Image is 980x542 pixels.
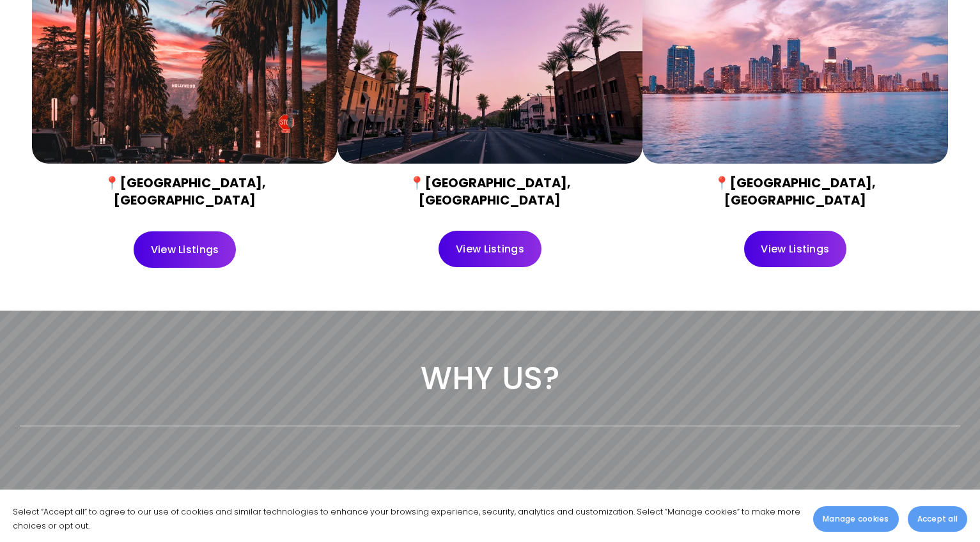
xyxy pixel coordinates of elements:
a: View Listings [744,231,847,267]
span: Manage cookies [823,513,889,525]
button: Accept all [908,506,967,532]
a: View Listings [134,231,237,268]
strong: 📍[GEOGRAPHIC_DATA], [GEOGRAPHIC_DATA] [104,174,268,209]
span: Accept all [917,513,958,525]
p: Select “Accept all” to agree to our use of cookies and similar technologies to enhance your brows... [13,505,800,533]
button: Manage cookies [813,506,898,532]
strong: 📍[GEOGRAPHIC_DATA], [GEOGRAPHIC_DATA] [409,174,573,209]
h2: WHY US? [20,358,961,399]
strong: 📍[GEOGRAPHIC_DATA], [GEOGRAPHIC_DATA] [714,174,878,209]
a: View Listings [439,231,541,267]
